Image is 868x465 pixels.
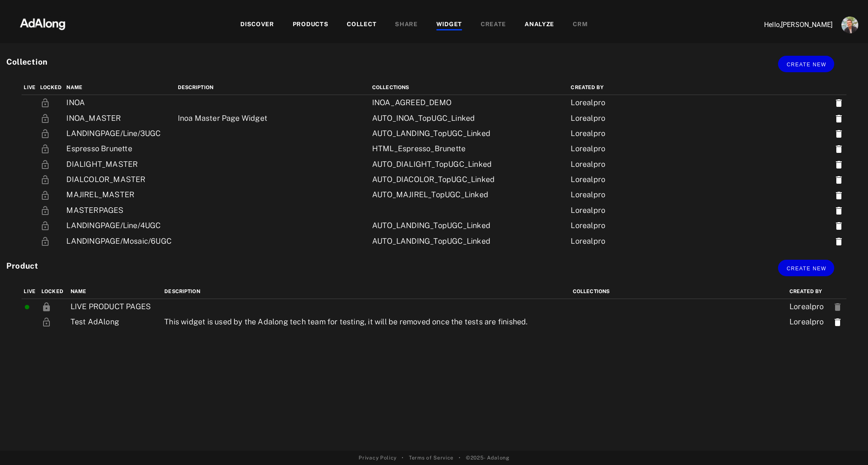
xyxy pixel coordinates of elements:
td: LANDINGPAGE/Line/3UGC [64,126,175,141]
td: DIALIGHT_MASTER [64,156,175,171]
div: INOA_AGREED_DEMO [372,97,563,108]
button: Create new [778,260,834,276]
div: AUTO_INOA_TopUGC_Linked [372,113,563,124]
td: Lorealpro [569,95,832,111]
div: PRODUCTS [293,20,329,30]
div: CREATE [481,20,506,30]
div: COLLECT [347,20,376,30]
td: Lorealpro [569,187,832,202]
td: LANDINGPAGE/Line/4UGC [64,218,175,233]
th: Description [162,284,570,299]
td: Lorealpro [787,314,830,329]
div: AUTO_LANDING_TopUGC_Linked [372,220,563,231]
span: You must be the owner of the widget in order to lock or unlock it [40,129,50,138]
div: AUTO_DIACOLOR_TopUGC_Linked [372,174,563,185]
td: LANDINGPAGE/Mosaic/6UGC [64,233,175,248]
div: DISCOVER [240,20,274,30]
th: Created by [569,80,832,95]
td: Lorealpro [569,203,832,218]
div: WIDGET [436,20,462,30]
span: You must be the owner of the widget in order to lock or unlock it [40,206,50,215]
span: You must be the owner of the widget in order to lock or unlock it [40,98,50,107]
span: You must be the owner of the widget in order to lock or unlock it [41,302,52,311]
th: Locked [38,80,65,95]
span: © 2025 - Adalong [466,454,509,462]
span: You must be the owner of the widget in order to lock or unlock it [41,317,52,326]
span: You must be the owner of the widget in order to lock or unlock it [40,159,50,168]
img: ACg8ocLjEk1irI4XXb49MzUGwa4F_C3PpCyg-3CPbiuLEZrYEA=s96-c [841,16,858,33]
span: • [402,454,404,462]
span: You must be the owner of the widget in order to lock or unlock it [40,113,50,122]
th: Description [176,80,370,95]
span: You must be the owner of the widget in order to lock or unlock it [40,144,50,153]
span: You must be the owner of the widget in order to lock or unlock it [40,221,50,230]
div: HTML_Espresso_Brunette [372,143,563,154]
td: Lorealpro [569,218,832,233]
th: Live [22,80,38,95]
div: AUTO_MAJIREL_TopUGC_Linked [372,189,563,200]
td: Lorealpro [787,299,830,314]
span: Create new [786,62,826,68]
td: MASTERPAGES [64,203,175,218]
td: DIALCOLOR_MASTER [64,172,175,187]
td: Test AdAlong [68,314,163,329]
span: You must be the owner of the widget in order to lock or unlock it [40,175,50,184]
span: • [459,454,461,462]
td: Lorealpro [569,141,832,156]
th: Created by [787,284,830,299]
td: Lorealpro [569,172,832,187]
th: Collections [571,284,787,299]
td: Espresso Brunette [64,141,175,156]
div: ANALYZE [525,20,554,30]
div: AUTO_LANDING_TopUGC_Linked [372,128,563,139]
td: Inoa Master Page Widget [176,110,370,125]
th: Live [22,284,39,299]
td: INOA [64,95,175,111]
div: CRM [573,20,588,30]
a: Privacy Policy [359,454,397,462]
a: Terms of Service [409,454,454,462]
th: name [64,80,175,95]
td: Lorealpro [569,233,832,248]
span: The widget must be unlocked in order to be deleted [833,302,843,311]
th: name [68,284,163,299]
div: AUTO_DIALIGHT_TopUGC_Linked [372,159,563,170]
td: INOA_MASTER [64,110,175,125]
td: Lorealpro [569,126,832,141]
img: 63233d7d88ed69de3c212112c67096b6.png [5,11,80,36]
div: SHARE [395,20,418,30]
td: MAJIREL_MASTER [64,187,175,202]
td: Lorealpro [569,156,832,171]
td: Lorealpro [569,110,832,125]
th: Collections [370,80,569,95]
p: Hello, [PERSON_NAME] [748,20,833,30]
button: Create new [778,56,834,72]
span: Create new [786,266,826,272]
div: AUTO_LANDING_TopUGC_Linked [372,236,563,247]
span: You must be the owner of the widget in order to lock or unlock it [40,190,50,199]
span: You must be the owner of the widget in order to lock or unlock it [40,236,50,245]
th: Locked [39,284,68,299]
td: LIVE PRODUCT PAGES [68,299,163,314]
button: Account settings [839,14,860,35]
td: This widget is used by the Adalong tech team for testing, it will be removed once the tests are f... [162,314,570,329]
